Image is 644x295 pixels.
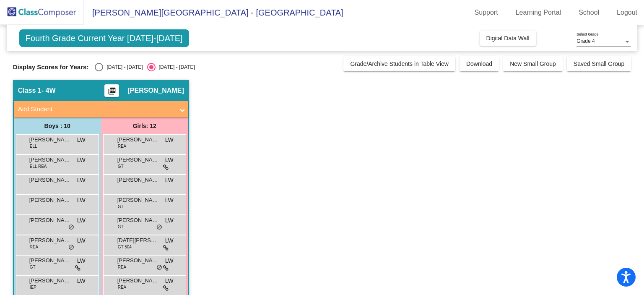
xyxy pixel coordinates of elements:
span: LW [165,176,174,185]
a: Logout [610,6,644,19]
a: Learning Portal [509,6,568,19]
span: REA [30,244,39,250]
span: [PERSON_NAME] [29,256,71,265]
span: LW [165,216,174,225]
span: [PERSON_NAME] [117,136,159,144]
span: IEP [30,284,36,290]
span: LW [165,236,174,245]
span: [PERSON_NAME] [29,156,71,164]
span: - 4W [42,86,56,95]
span: [PERSON_NAME] [117,176,159,184]
span: Grade/Archive Students in Table View [350,60,449,67]
span: LW [77,176,86,185]
button: Grade/Archive Students in Table View [343,56,455,71]
span: New Small Group [510,60,556,67]
div: [DATE] - [DATE] [156,63,195,71]
span: LW [77,196,86,205]
span: GT 504 [118,244,132,250]
span: LW [77,277,86,285]
span: do_not_disturb_alt [156,224,162,231]
span: [PERSON_NAME] [117,277,159,285]
span: LW [77,256,86,265]
span: LW [165,136,174,144]
mat-radio-group: Select an option [95,63,195,71]
mat-expansion-panel-header: Add Student [14,101,188,117]
span: REA [118,264,127,270]
span: GT [118,204,124,210]
span: [PERSON_NAME] [29,277,71,285]
button: Download [460,56,499,71]
span: do_not_disturb_alt [68,224,74,231]
span: [PERSON_NAME] [117,216,159,225]
span: [PERSON_NAME][GEOGRAPHIC_DATA] - [GEOGRAPHIC_DATA] [84,6,343,19]
span: Digital Data Wall [486,35,530,42]
mat-panel-title: Add Student [18,104,174,114]
span: LW [77,216,86,225]
div: Girls: 12 [101,117,188,134]
span: LW [77,136,86,144]
span: Fourth Grade Current Year [DATE]-[DATE] [19,29,189,47]
button: Saved Small Group [567,56,631,71]
span: Grade 4 [576,38,595,44]
span: [PERSON_NAME] [PERSON_NAME] [29,136,71,144]
button: New Small Group [503,56,563,71]
span: [DATE][PERSON_NAME] [117,236,159,245]
span: [PERSON_NAME] [117,196,159,204]
span: LW [165,256,174,265]
span: GT [118,163,124,170]
span: REA [118,143,127,149]
a: Support [468,6,505,19]
div: Boys : 10 [14,117,101,134]
button: Digital Data Wall [480,31,536,46]
span: [PERSON_NAME] [29,196,71,204]
span: [PERSON_NAME] [29,236,71,245]
span: LW [165,156,174,164]
span: GT [118,224,124,230]
span: GT [30,264,36,270]
span: [PERSON_NAME] [117,256,159,265]
span: Saved Small Group [574,60,624,67]
span: REA [118,284,127,290]
div: [DATE] - [DATE] [103,63,143,71]
span: Class 1 [18,86,42,95]
span: [PERSON_NAME] [117,156,159,164]
span: ELL [30,143,37,149]
span: [PERSON_NAME] [29,216,71,225]
button: Print Students Details [104,84,119,97]
span: LW [165,277,174,285]
span: Download [466,60,492,67]
span: [PERSON_NAME] [29,176,71,184]
span: do_not_disturb_alt [68,244,74,251]
span: [PERSON_NAME] [127,86,184,95]
span: do_not_disturb_alt [156,264,162,271]
mat-icon: picture_as_pdf [107,87,117,99]
span: Display Scores for Years: [13,63,89,71]
span: LW [165,196,174,205]
span: LW [77,156,86,164]
span: LW [77,236,86,245]
span: ELL REA [30,163,47,170]
a: School [572,6,606,19]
